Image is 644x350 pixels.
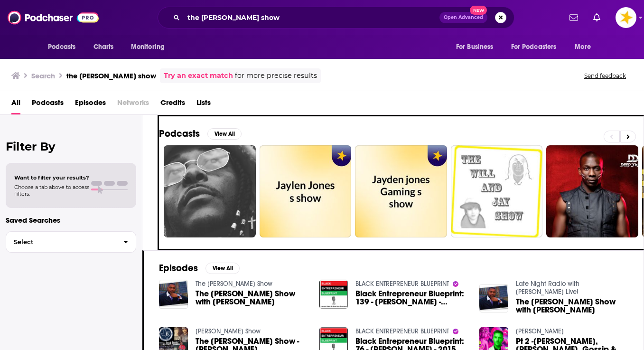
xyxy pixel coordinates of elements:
img: The Jay Williams Show with April Jay Jones [479,284,508,313]
img: User Profile [616,7,636,28]
button: open menu [41,38,88,56]
span: Podcasts [48,40,76,54]
input: Search podcasts, credits, & more... [184,10,439,25]
button: Show profile menu [616,7,636,28]
button: open menu [568,38,603,56]
a: Late Night Radio with Jerry Royce Live! [516,280,579,296]
span: Logged in as Spreaker_Prime [616,7,636,28]
button: Select [6,231,136,253]
img: Podchaser - Follow, Share and Rate Podcasts [8,9,99,27]
a: BLACK ENTREPRENEUR BLUEPRINT [355,280,449,288]
a: Show notifications dropdown [589,9,604,26]
span: Networks [117,95,149,114]
a: The Jay Williams Show [196,280,272,288]
span: For Business [456,40,494,54]
span: For Podcasters [511,40,557,54]
span: New [470,6,487,15]
a: BLACK ENTREPRENEUR BLUEPRINT [355,327,449,335]
span: Want to filter your results? [14,174,89,181]
a: Show notifications dropdown [566,9,582,26]
button: View All [205,263,240,274]
a: Episodes [75,95,106,114]
button: open menu [449,38,505,56]
a: Jay'sAnalysis [516,327,564,335]
a: All [11,95,20,114]
h2: Podcasts [159,128,200,140]
a: Rob Jay Show [196,327,261,335]
a: Podcasts [32,95,64,114]
img: The Jay Williams Show with April Jay Jones [159,280,188,309]
a: PodcastsView All [159,128,242,140]
h3: the [PERSON_NAME] show [66,71,156,80]
span: Open Advanced [444,15,483,20]
span: Monitoring [131,40,165,54]
button: Open AdvancedNew [439,12,487,23]
span: The [PERSON_NAME] Show with [PERSON_NAME] [196,290,308,306]
h2: Filter By [6,140,136,153]
a: EpisodesView All [159,262,240,274]
span: Select [6,239,116,245]
a: Charts [87,38,120,56]
a: Lists [196,95,211,114]
span: The [PERSON_NAME] Show with [PERSON_NAME] [516,298,628,314]
a: Try an exact match [164,70,233,81]
p: Saved Searches [6,216,136,225]
span: More [575,40,591,54]
span: Black Entrepreneur Blueprint: 139 - [PERSON_NAME] - [PERSON_NAME] Gets Interviewed On His Own Show [355,290,468,306]
a: The Jay Williams Show with April Jay Jones [196,290,308,306]
div: Search podcasts, credits, & more... [158,7,514,28]
span: Charts [93,40,114,54]
span: Choose a tab above to access filters. [14,184,89,197]
h2: Episodes [159,262,198,274]
button: View All [207,128,242,140]
button: open menu [505,38,570,56]
img: Black Entrepreneur Blueprint: 139 - Jay Jones - Jay Gets Interviewed On His Own Show [319,280,348,309]
a: Black Entrepreneur Blueprint: 139 - Jay Jones - Jay Gets Interviewed On His Own Show [355,290,468,306]
a: The Jay Williams Show with April Jay Jones [516,298,628,314]
a: Credits [160,95,185,114]
span: for more precise results [235,70,317,81]
h3: Search [31,71,55,80]
button: Send feedback [581,72,629,80]
button: open menu [124,38,177,56]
